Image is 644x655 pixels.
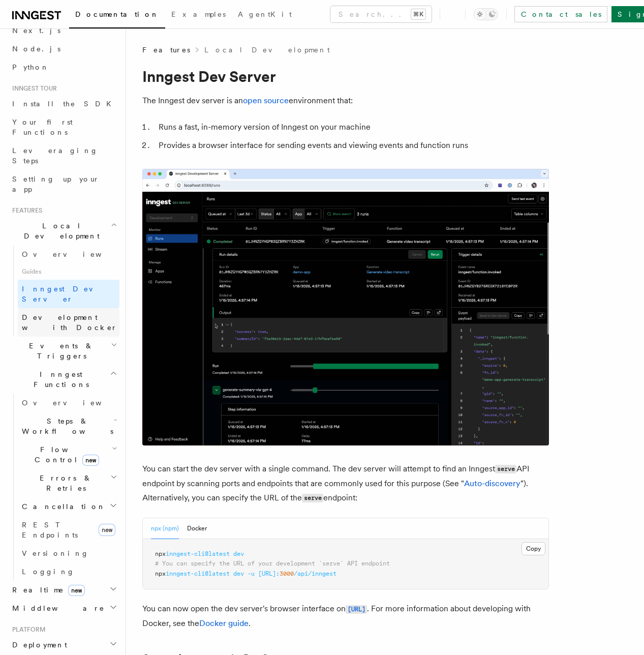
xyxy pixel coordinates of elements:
span: Inngest Dev Server [22,285,109,303]
a: Overview [18,245,119,263]
span: Logging [22,568,75,576]
span: Overview [22,250,127,258]
code: serve [302,494,323,502]
button: Search...⌘K [330,6,432,22]
button: Steps & Workflows [18,412,119,440]
span: 3000 [280,570,294,577]
span: Flow Control [18,444,112,465]
button: Docker [187,518,207,539]
span: inngest-cli@latest [166,570,230,577]
a: Next.js [8,21,119,40]
a: Docker guide [199,618,249,628]
span: AgentKit [238,10,292,18]
span: Examples [171,10,226,18]
button: npx (npm) [151,518,179,539]
span: Your first Functions [12,118,73,136]
a: Documentation [69,3,165,28]
span: Realtime [8,585,85,595]
h1: Inngest Dev Server [142,67,549,85]
span: new [82,455,99,466]
button: Events & Triggers [8,337,119,365]
span: Install the SDK [12,100,117,108]
a: Overview [18,394,119,412]
span: /api/inngest [294,570,336,577]
span: inngest-cli@latest [166,550,230,557]
p: You can now open the dev server's browser interface on . For more information about developing wi... [142,602,549,631]
span: Overview [22,399,127,407]
span: Deployment [8,640,67,650]
span: Features [142,45,190,55]
button: Errors & Retries [18,469,119,497]
a: Local Development [204,45,330,55]
span: Platform [8,626,46,634]
span: dev [233,570,244,577]
span: # You can specify the URL of your development `serve` API endpoint [155,560,390,567]
li: Runs a fast, in-memory version of Inngest on your machine [156,120,549,134]
a: Auto-discovery [464,479,520,488]
span: Inngest tour [8,84,57,93]
a: Setting up your app [8,170,119,198]
span: Next.js [12,26,60,35]
a: Your first Functions [8,113,119,141]
img: Dev Server Demo [142,169,549,445]
span: Versioning [22,549,89,557]
a: Node.js [8,40,119,58]
span: new [99,524,115,536]
span: new [68,585,85,596]
span: Events & Triggers [8,341,111,361]
a: Install the SDK [8,95,119,113]
button: Cancellation [18,497,119,516]
a: open source [243,96,289,105]
span: Python [12,63,49,71]
a: [URL] [346,604,367,613]
code: [URL] [346,605,367,614]
span: Documentation [75,10,159,18]
span: Local Development [8,221,111,241]
a: REST Endpointsnew [18,516,119,544]
span: Errors & Retries [18,473,110,493]
button: Flow Controlnew [18,440,119,469]
span: npx [155,550,166,557]
a: Examples [165,3,232,27]
span: Steps & Workflows [18,416,113,436]
div: Local Development [8,245,119,337]
a: Versioning [18,544,119,562]
a: Contact sales [514,6,607,22]
a: AgentKit [232,3,298,27]
li: Provides a browser interface for sending events and viewing events and function runs [156,138,549,153]
span: npx [155,570,166,577]
button: Inngest Functions [8,365,119,394]
button: Middleware [8,599,119,617]
span: Setting up your app [12,175,100,193]
span: Leveraging Steps [12,146,98,165]
code: serve [495,465,516,473]
p: The Inngest dev server is an environment that: [142,94,549,108]
button: Copy [522,542,545,555]
span: Inngest Functions [8,369,110,390]
a: Development with Docker [18,308,119,337]
button: Realtimenew [8,581,119,599]
span: dev [233,550,244,557]
div: Inngest Functions [8,394,119,581]
button: Local Development [8,217,119,245]
kbd: ⌘K [411,9,425,19]
button: Toggle dark mode [474,8,498,20]
span: Middleware [8,603,105,613]
span: Node.js [12,45,60,53]
span: Features [8,206,42,215]
button: Deployment [8,636,119,654]
span: -u [248,570,255,577]
a: Logging [18,562,119,581]
span: Cancellation [18,501,106,512]
p: You can start the dev server with a single command. The dev server will attempt to find an Innges... [142,462,549,505]
span: Development with Docker [22,313,117,332]
span: [URL]: [258,570,280,577]
span: Guides [18,263,119,280]
a: Leveraging Steps [8,141,119,170]
a: Python [8,58,119,76]
a: Inngest Dev Server [18,280,119,308]
span: REST Endpoints [22,521,78,539]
